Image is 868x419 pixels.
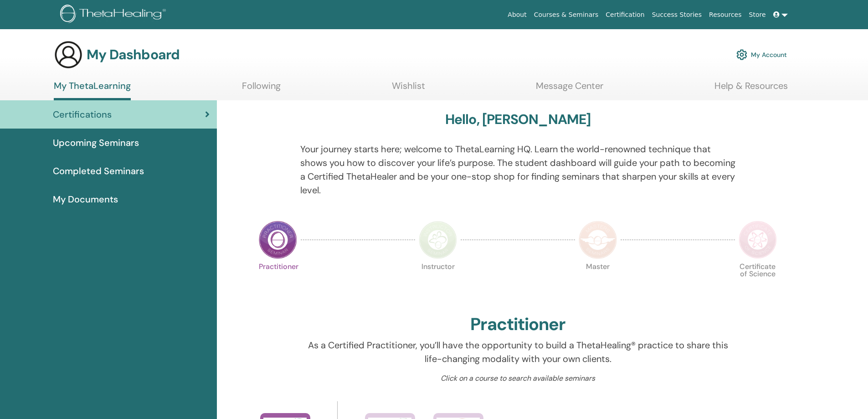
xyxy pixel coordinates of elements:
[648,6,705,23] a: Success Stories
[259,221,297,259] img: Practitioner
[300,338,735,366] p: As a Certified Practitioner, you’ll have the opportunity to build a ThetaHealing® practice to sha...
[53,108,112,121] span: Certifications
[579,263,617,301] p: Master
[54,40,83,69] img: generic-user-icon.jpg
[300,373,735,384] p: Click on a course to search available seminars
[53,136,139,150] span: Upcoming Seminars
[60,5,169,25] img: logo.png
[705,6,745,23] a: Resources
[87,47,180,63] h3: My Dashboard
[602,6,648,23] a: Certification
[714,80,788,98] a: Help & Resources
[392,80,425,98] a: Wishlist
[445,111,591,128] h3: Hello, [PERSON_NAME]
[530,6,602,23] a: Courses & Seminars
[736,45,787,65] a: My Account
[242,80,281,98] a: Following
[504,6,530,23] a: About
[53,164,144,178] span: Completed Seminars
[259,263,297,301] p: Practitioner
[419,221,457,259] img: Instructor
[54,80,131,100] a: My ThetaLearning
[470,314,565,335] h2: Practitioner
[739,221,777,259] img: Certificate of Science
[53,192,118,206] span: My Documents
[419,263,457,301] p: Instructor
[739,263,777,301] p: Certificate of Science
[736,47,747,62] img: cog.svg
[745,6,770,23] a: Store
[579,221,617,259] img: Master
[536,80,603,98] a: Message Center
[300,142,735,197] p: Your journey starts here; welcome to ThetaLearning HQ. Learn the world-renowned technique that sh...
